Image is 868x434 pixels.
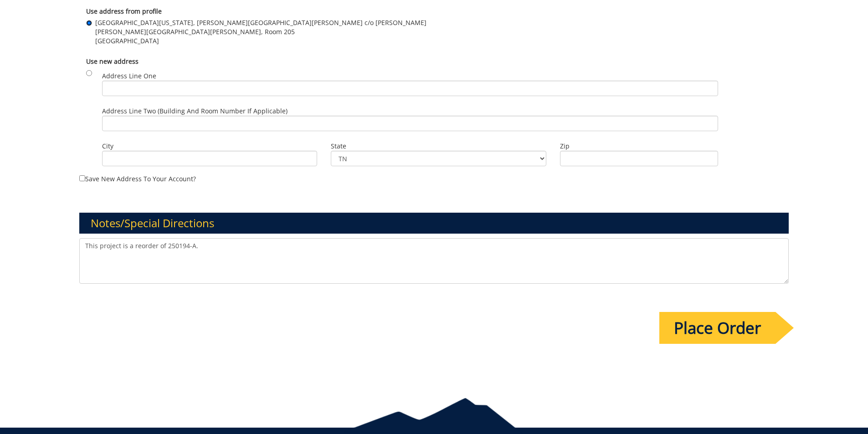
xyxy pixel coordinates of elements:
[95,27,426,36] span: [PERSON_NAME][GEOGRAPHIC_DATA][PERSON_NAME], Room 205
[86,57,139,66] b: Use new address
[102,71,718,96] label: Address Line One
[102,151,318,166] input: City
[86,20,92,26] input: [GEOGRAPHIC_DATA][US_STATE], [PERSON_NAME][GEOGRAPHIC_DATA][PERSON_NAME] c/o [PERSON_NAME] [PERSO...
[79,238,789,284] textarea: This project is a reorder of 250194-A.
[331,142,546,151] label: State
[560,151,718,166] input: Zip
[560,142,718,151] label: Zip
[659,312,776,344] input: Place Order
[102,116,718,131] input: Address Line Two (Building and Room Number if applicable)
[95,18,426,27] span: [GEOGRAPHIC_DATA][US_STATE], [PERSON_NAME][GEOGRAPHIC_DATA][PERSON_NAME] c/o [PERSON_NAME]
[79,213,789,234] h3: Notes/Special Directions
[95,36,426,46] span: [GEOGRAPHIC_DATA]
[102,81,718,96] input: Address Line One
[79,175,85,181] input: Save new address to your account?
[102,142,318,151] label: City
[102,107,718,131] label: Address Line Two (Building and Room Number if applicable)
[86,7,162,15] b: Use address from profile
